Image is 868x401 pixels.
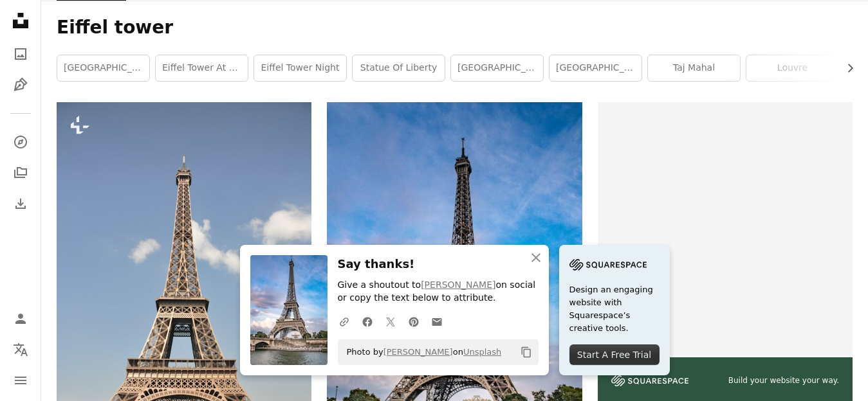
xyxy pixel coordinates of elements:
button: scroll list to the right [838,55,853,81]
a: [GEOGRAPHIC_DATA], [GEOGRAPHIC_DATA], [GEOGRAPHIC_DATA] [549,55,642,81]
a: eiffel tower at night [156,55,248,81]
a: Share on Facebook [356,308,379,334]
a: Home — Unsplash [8,8,33,36]
span: Build your website your way. [728,375,839,386]
a: Share on Pinterest [402,308,425,334]
a: Design an engaging website with Squarespace’s creative tools.Start A Free Trial [559,245,670,375]
a: taj mahal [648,55,740,81]
a: louvre [746,55,838,81]
a: statue of liberty [353,55,445,81]
img: file-1705255347840-230a6ab5bca9image [569,255,647,274]
span: Photo by on [340,342,502,362]
a: Collections [8,160,33,186]
a: Unsplash [463,347,501,357]
a: [PERSON_NAME] [383,347,453,357]
button: Copy to clipboard [515,341,537,363]
button: Menu [8,368,33,393]
a: [GEOGRAPHIC_DATA] [451,55,543,81]
img: file-1606177908946-d1eed1cbe4f5image [611,375,688,386]
a: Download History [8,191,33,217]
a: Photos [8,41,33,67]
span: Design an engaging website with Squarespace’s creative tools. [569,283,660,335]
a: Illustrations [8,72,33,98]
h3: Say thanks! [338,255,539,274]
a: The eiffel tower towering over a lush green park [57,288,311,299]
a: Share over email [425,308,448,334]
p: Give a shoutout to on social or copy the text below to attribute. [338,279,539,305]
a: Explore [8,129,33,155]
a: [PERSON_NAME] [421,280,495,290]
h1: Eiffel tower [57,16,853,39]
a: Log in / Sign up [8,306,33,332]
button: Language [8,337,33,362]
a: [GEOGRAPHIC_DATA] [57,55,149,81]
div: Start A Free Trial [569,344,660,365]
a: Share on Twitter [379,308,402,334]
a: eiffel tower night [254,55,346,81]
